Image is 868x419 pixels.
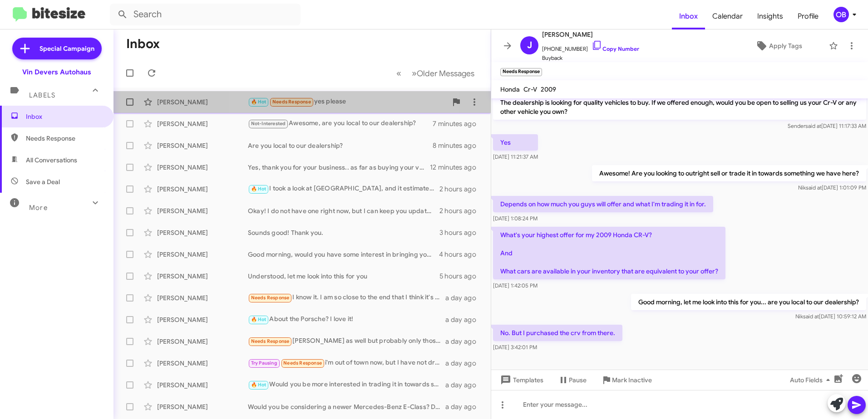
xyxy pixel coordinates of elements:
div: [PERSON_NAME] [157,402,248,411]
span: [DATE] 3:42:01 PM [493,344,537,351]
span: Buyback [542,54,639,63]
span: Labels [29,91,55,99]
span: said at [805,122,821,129]
div: Understood, let me look into this for you [248,272,439,281]
div: Okay! I do not have one right now, but I can keep you updated. [248,206,439,215]
small: Needs Response [500,68,542,76]
span: Apply Tags [769,38,802,54]
span: Pause [569,372,587,388]
span: 🔥 Hot [251,186,266,192]
div: [PERSON_NAME] [157,163,248,172]
div: Good morning, would you have some interest in bringing your Q3 to the dealership either [DATE] or... [248,250,439,259]
div: a day ago [445,402,483,411]
button: Apply Tags [732,38,824,54]
div: I took a look at [GEOGRAPHIC_DATA], and it estimates it at 22,560. We are usually in their ballpa... [248,184,439,194]
p: Good morning, let me look into this for you... are you local to our dealership? [631,294,866,310]
div: a day ago [445,359,483,368]
div: [PERSON_NAME] [157,119,248,128]
div: Yes, thank you for your business.. as far as buying your vehicle, we would definitely need to see... [248,163,430,172]
span: Inbox [26,112,103,121]
div: [PERSON_NAME] [157,250,248,259]
p: Depends on how much you guys will offer and what I'm trading it in for. [493,196,713,212]
div: [PERSON_NAME] [157,359,248,368]
div: 3 hours ago [439,228,483,237]
button: OB [826,7,858,22]
div: [PERSON_NAME] as well but probably only those two. The reliability in anything else for me is que... [248,336,445,346]
span: Not-Interested [251,121,286,127]
span: [DATE] 1:42:05 PM [493,282,538,289]
div: About the Porsche? I love it! [248,314,445,325]
a: Calendar [705,3,750,29]
div: Are you local to our dealership? [248,141,433,150]
div: a day ago [445,380,483,390]
span: Nik [DATE] 10:59:12 AM [795,313,866,320]
button: Next [406,64,480,83]
div: yes please [248,97,447,107]
span: » [412,68,417,79]
span: Nik [DATE] 1:01:09 PM [798,184,866,191]
span: Sender [DATE] 11:17:33 AM [788,122,866,129]
span: Special Campaign [39,44,94,53]
span: Needs Response [283,360,322,366]
div: OB [833,7,849,22]
button: Mark Inactive [594,372,659,388]
span: Cr-V [523,85,537,93]
div: 2 hours ago [439,206,483,215]
div: 12 minutes ago [430,163,483,172]
div: [PERSON_NAME] [157,141,248,150]
span: [PHONE_NUMBER] [542,40,639,54]
nav: Page navigation example [391,64,480,83]
p: Yes [493,134,538,151]
div: a day ago [445,293,483,302]
button: Previous [391,64,407,83]
span: said at [803,313,819,320]
div: i'm out of town now, but I have not driven that vehicle since the estimate so whatever it was at ... [248,358,445,368]
div: [PERSON_NAME] [157,315,248,324]
div: [PERSON_NAME] [157,293,248,302]
div: Would you be considering a newer Mercedes-Benz E-Class? Different model? [248,402,445,411]
span: J [527,38,532,53]
button: Auto Fields [783,372,841,388]
a: Special Campaign [12,38,102,59]
span: Honda [500,85,520,93]
div: a day ago [445,315,483,324]
div: 2 hours ago [439,185,483,194]
a: Profile [790,3,826,29]
span: 🔥 Hot [251,99,266,105]
p: Awesome! Are you looking to outright sell or trade it in towards something we have here? [592,165,866,181]
div: [PERSON_NAME] [157,380,248,390]
span: Auto Fields [790,372,833,388]
span: Needs Response [272,99,311,105]
div: [PERSON_NAME] [157,337,248,346]
span: Needs Response [26,134,103,143]
a: Copy Number [592,45,639,52]
div: [PERSON_NAME] [157,97,248,107]
div: Sounds good! Thank you. [248,228,439,237]
button: Pause [551,372,594,388]
span: said at [806,184,822,191]
span: 🔥 Hot [251,317,266,322]
span: Try Pausing [251,360,277,366]
a: Inbox [672,3,705,29]
h1: Inbox [126,37,160,51]
div: Awesome, are you local to our dealership? [248,118,433,129]
p: No. But I purchased the crv from there. [493,325,622,341]
span: [DATE] 1:08:24 PM [493,215,538,222]
span: 2009 [541,85,556,93]
span: Templates [498,372,543,388]
span: More [29,204,48,212]
p: What's your highest offer for my 2009 Honda CR-V? And What cars are available in your inventory t... [493,227,725,279]
span: Save a Deal [26,177,60,186]
span: Older Messages [417,68,474,78]
div: 5 hours ago [439,272,483,281]
div: [PERSON_NAME] [157,206,248,215]
a: Insights [750,3,790,29]
span: Mark Inactive [612,372,652,388]
div: a day ago [445,337,483,346]
div: [PERSON_NAME] [157,228,248,237]
span: [DATE] 11:21:37 AM [493,153,538,160]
